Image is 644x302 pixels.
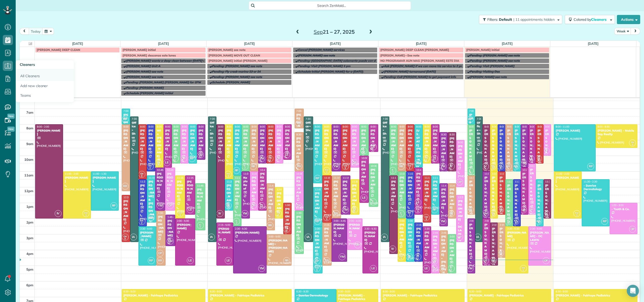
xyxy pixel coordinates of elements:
[243,129,248,151] div: [PERSON_NAME]
[399,172,413,175] span: 11:00 - 2:00
[370,129,377,151] div: [PERSON_NAME]
[469,129,474,162] div: [PERSON_NAME]
[408,176,413,198] div: [PERSON_NAME]
[267,158,273,163] small: 3
[433,176,447,179] span: 11:15 - 1:45
[477,117,489,120] span: 7:30 - 3:30
[189,155,195,162] span: RP
[467,170,473,175] small: 2
[470,75,507,79] span: [PERSON_NAME] see note
[252,172,265,175] span: 11:00 - 1:30
[306,117,318,120] span: 7:30 - 3:30
[470,70,500,73] span: Pending: Visiting Dee
[398,163,405,170] span: RR
[72,42,83,46] a: [DATE]
[124,125,137,128] span: 8:00 - 12:15
[243,176,248,191] div: Kayla Roof
[258,155,265,162] span: YM
[212,70,261,73] span: Pending: Fly creek marina 23 or 24
[361,156,375,160] span: 10:00 - 1:00
[491,164,495,167] span: KM
[522,129,527,162] div: [PERSON_NAME]
[587,163,594,170] span: RP
[296,113,303,164] div: [PERSON_NAME] [PERSON_NAME] Buildin
[93,172,106,175] span: 11:00 - 1:30
[333,129,339,151] div: [PERSON_NAME]
[470,59,520,63] span: Pending: [PERSON_NAME] see note
[124,109,136,113] span: 7:00 - 8:00
[275,155,282,162] span: OP
[490,166,496,171] small: 3
[126,86,164,90] span: Pending: [PERSON_NAME]
[305,121,312,136] div: Office - Shcs
[352,129,358,151] div: [PERSON_NAME]
[466,48,499,52] span: [PERSON_NAME] Initial
[458,145,463,166] div: [PERSON_NAME]
[499,129,504,162] div: [PERSON_NAME]
[172,158,178,163] small: 2
[380,53,419,57] span: [PERSON_NAME]--See note
[187,180,194,198] div: [PERSON_NAME]
[479,15,562,24] button: Filters: Default | 11 appointments hidden
[515,129,519,162] div: [PERSON_NAME]
[391,129,396,151] div: [PERSON_NAME]
[361,150,367,155] small: 2
[597,129,636,136] div: [PERSON_NAME] - Mobile Bay Realty
[469,168,471,171] span: IC
[352,125,366,128] span: 8:00 - 10:45
[260,129,265,151] div: [PERSON_NAME]
[423,158,429,163] small: 3
[499,176,504,209] div: [PERSON_NAME]
[157,125,171,128] span: 8:00 - 10:45
[158,42,169,46] a: [DATE]
[441,133,455,136] span: 8:30 - 11:00
[165,125,179,128] span: 8:00 - 10:45
[631,141,634,144] span: KM
[565,15,615,24] button: Colored byCleaners
[16,81,74,91] a: Add new cleaner
[122,116,129,123] span: RP
[333,163,339,170] span: YM
[252,125,265,128] span: 8:00 - 11:00
[448,163,455,170] span: IV
[469,125,483,128] span: 8:00 - 11:15
[190,129,195,151] div: [PERSON_NAME]
[363,149,365,151] span: IC
[218,125,230,128] span: 8:00 - 2:00
[139,174,145,178] small: 3
[92,176,117,183] div: [PERSON_NAME]
[126,64,160,68] span: [PERSON_NAME] Unit A
[383,117,395,120] span: 7:30 - 3:30
[513,17,555,22] span: | 11 appointments hidden
[177,180,184,198] div: [PERSON_NAME]
[528,155,534,162] span: LE
[591,17,607,22] span: Cleaners
[37,125,49,128] span: 8:00 - 2:00
[588,42,599,46] a: [DATE]
[250,163,257,170] span: RR
[277,125,290,128] span: 8:00 - 10:30
[235,125,249,128] span: 8:00 - 11:15
[123,113,129,135] div: [PERSON_NAME]
[470,53,520,57] span: Pending: [PERSON_NAME] see note
[370,144,377,150] span: LE
[157,160,160,163] span: KM
[344,164,347,167] span: CM
[324,176,338,179] span: 11:15 - 2:15
[140,172,144,175] span: CM
[324,129,330,151] div: [PERSON_NAME]
[384,70,436,73] span: [PERSON_NAME] turnaround [DATE]
[149,164,152,167] span: KR
[16,91,74,102] a: Teams
[537,156,540,159] span: CM
[408,164,411,167] span: CM
[477,121,481,139] div: Office - Shcs
[371,125,383,128] span: 8:00 - 9:45
[522,168,536,172] span: 10:45 - 1:45
[123,53,176,57] span: [PERSON_NAME] descansa este lunes
[482,163,489,170] span: IV
[226,129,232,151] div: [PERSON_NAME]
[469,113,474,171] div: [PERSON_NAME] - The Verandas
[408,172,421,175] span: 11:00 - 2:00
[484,172,498,175] span: 11:00 - 2:00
